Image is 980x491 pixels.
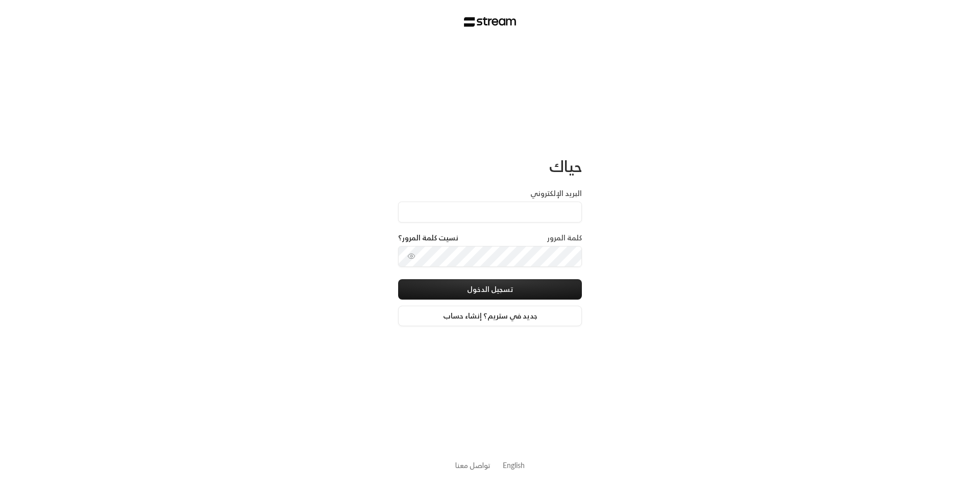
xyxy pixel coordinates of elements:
[549,153,582,180] span: حياك
[464,17,517,27] img: Stream Logo
[398,306,582,326] a: جديد في ستريم؟ إنشاء حساب
[455,459,491,472] a: تواصل معنا
[398,233,458,243] a: نسيت كلمة المرور؟
[503,456,525,475] a: English
[455,460,491,471] button: تواصل معنا
[398,279,582,300] button: تسجيل الدخول
[530,188,582,199] label: البريد الإلكتروني
[403,248,420,264] button: toggle password visibility
[547,233,582,243] label: كلمة المرور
